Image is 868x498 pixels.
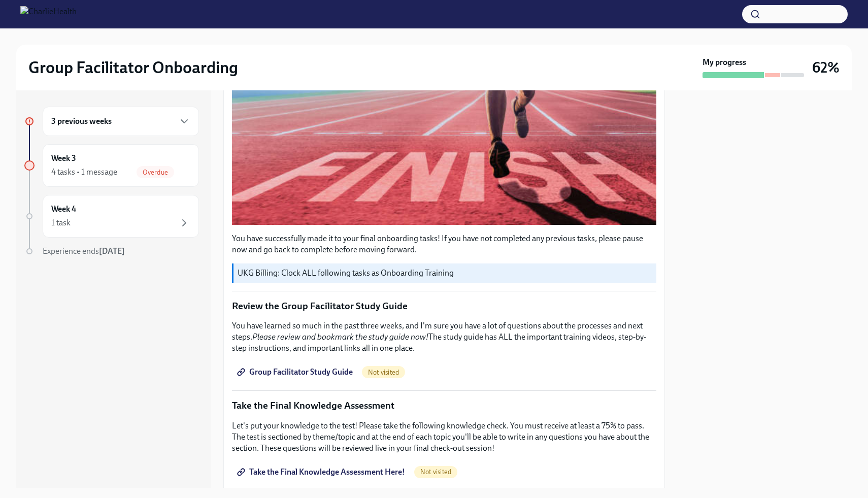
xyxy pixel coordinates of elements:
h6: 3 previous weeks [51,116,112,127]
h2: Group Facilitator Onboarding [28,57,238,78]
h3: 62% [812,58,840,77]
h6: Week 4 [51,204,76,215]
p: Review the Group Facilitator Study Guide [232,300,656,313]
a: Week 34 tasks • 1 messageOverdue [24,144,199,187]
div: 4 tasks • 1 message [51,167,117,178]
strong: My progress [703,57,746,68]
p: UKG Billing: Clock ALL following tasks as Onboarding Training [238,268,652,279]
span: Not visited [414,468,457,476]
span: Group Facilitator Study Guide [239,367,353,377]
p: You have learned so much in the past three weeks, and I'm sure you have a lot of questions about ... [232,320,656,354]
span: Overdue [137,169,174,176]
a: Week 41 task [24,195,199,238]
div: 3 previous weeks [43,107,199,136]
p: Let's put your knowledge to the test! Please take the following knowledge check. You must receive... [232,420,656,454]
span: Not visited [362,369,405,376]
a: Group Facilitator Study Guide [232,362,360,382]
em: Please review and bookmark the study guide now! [252,332,428,342]
p: You have successfully made it to your final onboarding tasks! If you have not completed any previ... [232,233,656,255]
a: Take the Final Knowledge Assessment Here! [232,462,412,482]
strong: [DATE] [99,246,125,256]
span: Take the Final Knowledge Assessment Here! [239,467,405,477]
img: CharlieHealth [20,6,77,22]
p: Take the Final Knowledge Assessment [232,399,656,412]
span: Experience ends [43,246,125,256]
div: 1 task [51,217,71,228]
h6: Week 3 [51,153,76,164]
